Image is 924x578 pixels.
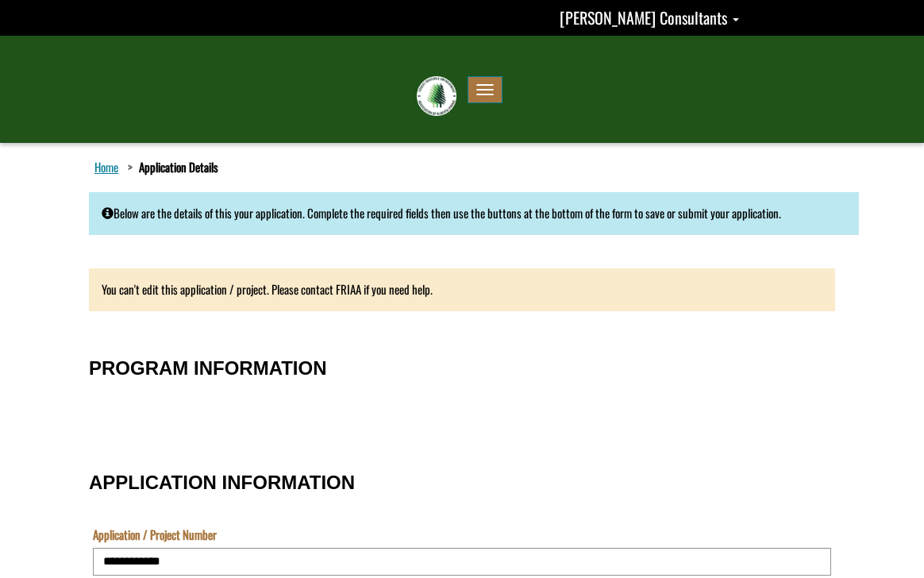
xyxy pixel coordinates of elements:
[93,526,217,543] label: Application / Project Number
[89,472,835,493] h3: APPLICATION INFORMATION
[89,341,835,440] fieldset: PROGRAM INFORMATION
[417,76,456,116] img: FRIAA Submissions Portal
[89,358,835,379] h3: PROGRAM INFORMATION
[560,6,727,29] span: [PERSON_NAME] Consultants
[124,159,218,175] li: Application Details
[89,268,835,310] div: You can't edit this application / project. Please contact FRIAA if you need help.
[89,192,859,234] div: Below are the details of this your application. Complete the required fields then use the buttons...
[91,156,121,177] a: Home
[560,6,739,29] a: Hatfield Consultants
